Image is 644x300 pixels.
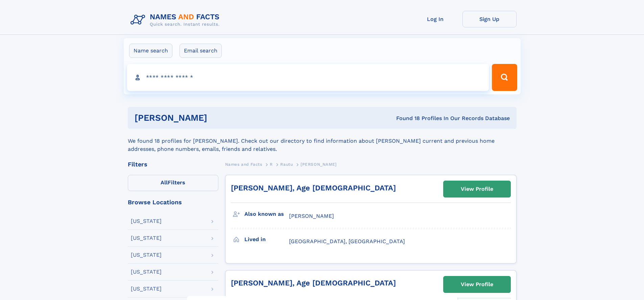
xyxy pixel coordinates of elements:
[231,279,396,287] a: [PERSON_NAME], Age [DEMOGRAPHIC_DATA]
[280,162,293,167] span: Rautu
[127,64,489,91] input: search input
[131,235,162,241] div: [US_STATE]
[289,238,405,245] span: [GEOGRAPHIC_DATA], [GEOGRAPHIC_DATA]
[128,11,225,29] img: Logo Names and Facts
[128,161,218,167] div: Filters
[161,179,168,186] span: All
[492,64,517,91] button: Search Button
[270,160,273,168] a: R
[301,162,337,167] span: [PERSON_NAME]
[131,269,162,275] div: [US_STATE]
[408,11,462,27] a: Log In
[244,234,289,245] h3: Lived in
[180,44,222,58] label: Email search
[444,181,510,197] a: View Profile
[135,114,302,122] h1: [PERSON_NAME]
[302,115,510,122] div: Found 18 Profiles In Our Records Database
[128,175,218,191] label: Filters
[231,184,396,192] a: [PERSON_NAME], Age [DEMOGRAPHIC_DATA]
[462,11,517,27] a: Sign Up
[280,160,293,168] a: Rautu
[131,218,162,224] div: [US_STATE]
[461,181,493,197] div: View Profile
[225,160,262,168] a: Names and Facts
[128,199,218,205] div: Browse Locations
[129,44,172,58] label: Name search
[289,213,334,219] span: [PERSON_NAME]
[128,129,517,153] div: We found 18 profiles for [PERSON_NAME]. Check out our directory to find information about [PERSON...
[131,286,162,292] div: [US_STATE]
[270,162,273,167] span: R
[444,276,510,293] a: View Profile
[461,277,493,292] div: View Profile
[131,252,162,258] div: [US_STATE]
[244,208,289,220] h3: Also known as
